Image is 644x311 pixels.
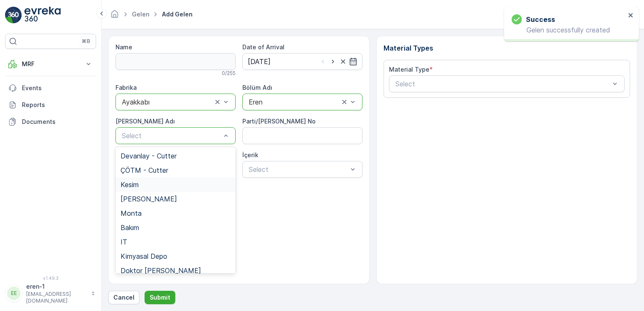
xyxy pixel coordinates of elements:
p: Material Types [384,43,631,53]
p: ⌘B [82,38,90,45]
label: Name [115,43,132,51]
span: [PERSON_NAME] [121,195,177,203]
button: MRF [5,56,96,72]
a: Homepage [110,13,119,20]
a: Events [5,80,96,97]
label: Material Type [389,66,429,73]
p: MRF [22,60,79,68]
label: İçerik [242,151,258,158]
label: [PERSON_NAME] Adı [115,118,175,125]
span: Bakım [121,224,139,231]
p: Events [22,84,93,92]
span: Add Gelen [160,10,194,19]
span: ÇÖTM - Cutter [121,166,168,174]
span: Doktor [PERSON_NAME] [121,267,201,274]
div: EE [7,287,21,300]
a: Documents [5,113,96,130]
button: Cancel [108,291,140,304]
span: Devanlay - Cutter [121,152,177,160]
p: Documents [22,118,93,126]
img: logo_light-DOdMpM7g.png [24,7,61,24]
label: Date of Arrival [242,43,284,51]
p: Reports [22,101,93,109]
p: eren-1 [26,282,87,291]
button: EEeren-1[EMAIL_ADDRESS][DOMAIN_NAME] [5,282,96,304]
span: Kesim [121,181,139,188]
p: 0 / 255 [222,70,236,77]
span: Monta [121,209,142,217]
p: Cancel [113,293,134,302]
h3: Success [526,14,555,24]
label: Fabrika [115,84,137,91]
img: logo [5,7,22,24]
p: Select [249,164,348,174]
p: Select [395,79,610,89]
span: IT [121,238,127,246]
a: Gelen [132,11,149,18]
button: Submit [145,291,175,304]
label: Bölüm Adı [242,84,272,91]
label: Parti/[PERSON_NAME] No [242,118,316,125]
p: Gelen successfully created [512,26,625,34]
p: Select [122,131,221,141]
input: dd/mm/yyyy [242,53,362,70]
span: Kimyasal Depo [121,252,167,260]
span: v 1.49.3 [5,276,96,281]
a: Reports [5,97,96,113]
p: Submit [150,293,170,302]
p: [EMAIL_ADDRESS][DOMAIN_NAME] [26,291,87,304]
button: close [628,12,634,20]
